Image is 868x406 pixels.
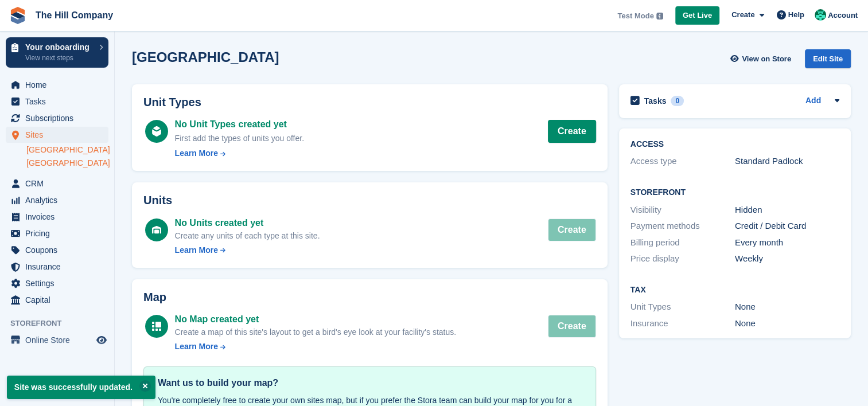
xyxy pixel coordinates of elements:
a: Edit Site [805,49,851,73]
a: menu [6,93,108,110]
div: Payment methods [630,220,735,233]
a: Your onboarding View next steps [6,37,108,68]
h2: Unit Types [143,96,596,109]
div: Create any units of each type at this site. [175,230,320,242]
img: map-icn-white-8b231986280072e83805622d3debb4903e2986e43859118e7b4002611c8ef794.svg [152,322,161,331]
div: None [735,300,839,314]
a: Add [805,95,821,108]
span: First add the types of units you offer. [175,134,304,143]
a: menu [6,209,108,225]
a: menu [6,242,108,258]
span: View on Store [742,53,791,65]
span: Capital [25,292,94,308]
span: Settings [25,275,94,291]
span: Pricing [25,225,94,241]
span: Test Mode [617,10,653,22]
div: Price display [630,252,735,266]
div: Unit Types [630,300,735,314]
div: No Unit Types created yet [175,118,304,131]
a: menu [6,110,108,126]
span: Tasks [25,93,94,110]
span: Storefront [10,318,114,329]
div: Every month [735,236,839,249]
span: Home [25,77,94,93]
a: Preview store [95,333,108,347]
a: [GEOGRAPHIC_DATA] [26,158,108,169]
div: No Units created yet [175,216,320,230]
span: Help [788,9,804,21]
div: Standard Padlock [735,155,839,168]
div: Access type [630,155,735,168]
div: Create a map of this site's layout to get a bird's eye look at your facility's status. [175,326,456,338]
div: Edit Site [805,49,851,68]
div: Weekly [735,252,839,266]
a: menu [6,192,108,208]
h2: Map [143,291,596,304]
a: menu [6,332,108,348]
button: Create [548,218,596,241]
span: Insurance [25,259,94,275]
div: Visibility [630,204,735,217]
a: menu [6,225,108,241]
img: stora-icon-8386f47178a22dfd0bd8f6a31ec36ba5ce8667c1dd55bd0f319d3a0aa187defe.svg [9,7,26,24]
button: Create [548,315,596,338]
div: Insurance [630,317,735,330]
div: Billing period [630,236,735,249]
h2: Tasks [644,96,667,106]
a: The Hill Company [31,6,118,25]
p: View next steps [25,53,94,63]
div: None [735,317,839,330]
div: Learn More [175,147,218,159]
h2: ACCESS [630,140,839,149]
a: Learn More [175,147,304,159]
a: menu [6,77,108,93]
a: View on Store [729,49,796,68]
div: Learn More [175,244,218,256]
div: Want us to build your map? [158,376,582,390]
span: Invoices [25,209,94,225]
span: Sites [25,127,94,143]
span: Coupons [25,242,94,258]
h2: Storefront [630,188,839,197]
a: Get Live [675,6,719,25]
span: Get Live [683,10,712,21]
span: Create [731,9,754,21]
div: No Map created yet [175,313,456,326]
a: menu [6,175,108,192]
a: menu [6,259,108,275]
a: Create [548,120,596,143]
a: Learn More [175,341,456,353]
img: unit-icn-white-d235c252c4782ee186a2df4c2286ac11bc0d7b43c5caf8ab1da4ff888f7e7cf9.svg [152,226,161,234]
span: Online Store [25,332,94,348]
h2: [GEOGRAPHIC_DATA] [132,49,279,65]
span: Subscriptions [25,110,94,126]
span: CRM [25,175,94,192]
img: Bradley Hill [815,9,826,21]
span: Account [828,10,858,21]
a: menu [6,275,108,291]
a: Learn More [175,244,320,256]
p: Your onboarding [25,43,94,51]
div: 0 [671,96,684,106]
a: menu [6,127,108,143]
div: Learn More [175,341,218,353]
img: icon-info-grey-7440780725fd019a000dd9b08b2336e03edf1995a4989e88bcd33f0948082b44.svg [656,13,663,19]
span: Analytics [25,192,94,208]
img: unit-type-icn-white-16d13ffa02960716e5f9c6ef3da9be9de4fcf26b26518e163466bdfb0a71253c.svg [152,126,161,136]
div: Credit / Debit Card [735,220,839,233]
h2: Units [143,194,596,207]
a: [GEOGRAPHIC_DATA] [26,145,108,155]
div: Hidden [735,204,839,217]
h2: Tax [630,286,839,295]
p: Site was successfully updated. [7,376,155,399]
a: menu [6,292,108,308]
